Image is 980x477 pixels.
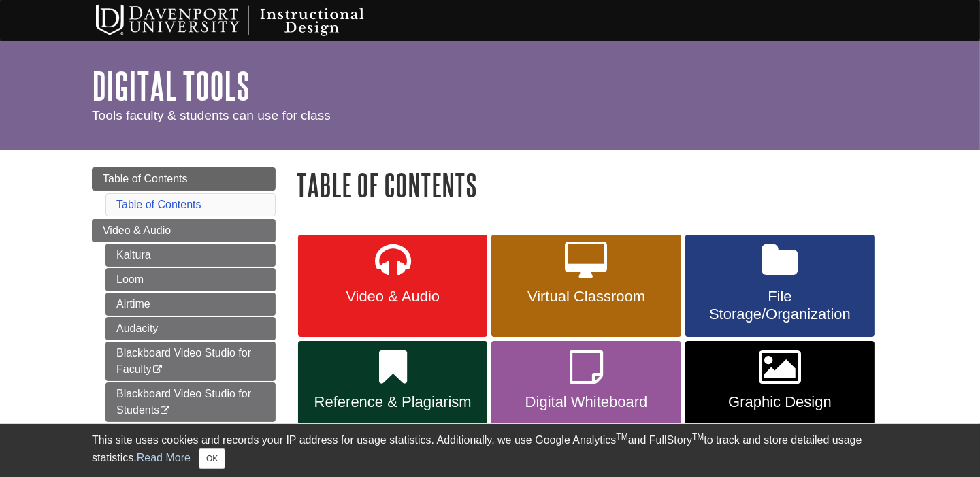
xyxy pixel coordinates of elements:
[696,393,864,411] span: Graphic Design
[502,288,670,306] span: Virtual Classroom
[199,448,225,469] button: Close
[308,288,477,306] span: Video & Audio
[105,244,276,267] a: Kaltura
[105,268,276,291] a: Loom
[137,452,191,463] a: Read More
[92,219,276,242] a: Video & Audio
[92,167,276,191] a: Table of Contents
[298,235,487,337] a: Video & Audio
[105,382,276,422] a: Blackboard Video Studio for Students
[308,393,477,411] span: Reference & Plagiarism
[105,342,276,381] a: Blackboard Video Studio for Faculty
[491,341,681,425] a: Digital Whiteboard
[685,341,875,425] a: Graphic Design
[85,3,412,37] img: Davenport University Instructional Design
[685,235,875,337] a: File Storage/Organization
[502,393,670,411] span: Digital Whiteboard
[92,65,250,107] a: Digital Tools
[92,432,888,469] div: This site uses cookies and records your IP address for usage statistics. Additionally, we use Goo...
[616,432,627,442] sup: TM
[116,199,201,210] a: Table of Contents
[103,225,171,236] span: Video & Audio
[103,173,188,184] span: Table of Contents
[152,365,163,374] i: This link opens in a new window
[159,406,171,415] i: This link opens in a new window
[491,235,681,337] a: Virtual Classroom
[696,288,864,323] span: File Storage/Organization
[298,341,487,425] a: Reference & Plagiarism
[105,317,276,340] a: Audacity
[296,167,888,202] h1: Table of Contents
[105,293,276,316] a: Airtime
[692,432,704,442] sup: TM
[92,108,331,122] span: Tools faculty & students can use for class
